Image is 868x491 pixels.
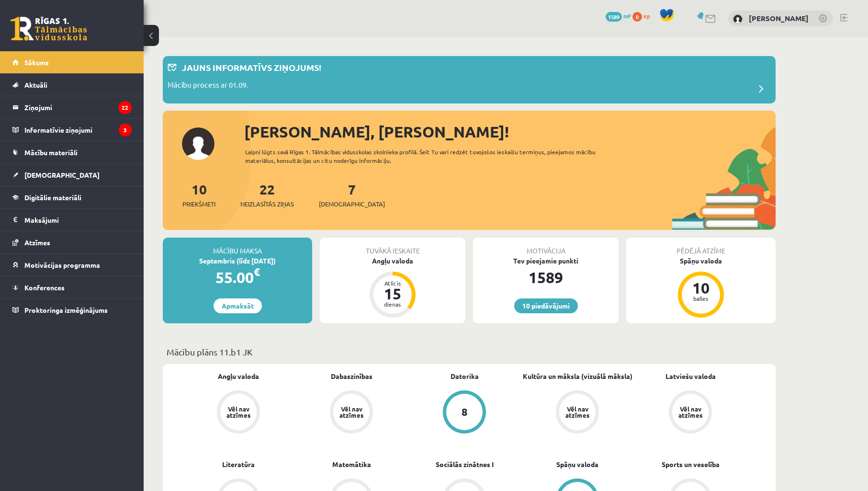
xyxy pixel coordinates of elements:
[119,124,132,137] i: 3
[168,61,771,99] a: Jauns informatīvs ziņojums! Mācību process ar 01.09.
[378,286,407,301] div: 15
[182,199,215,209] span: Priekšmeti
[378,301,407,307] div: dienas
[12,51,132,73] a: Sākums
[606,12,631,20] a: 1589 mP
[225,406,252,418] div: Vēl nav atzīmes
[733,14,743,24] img: Mareks Eglītis
[320,256,465,266] div: Angļu valoda
[218,371,259,381] a: Angļu valoda
[24,283,65,292] span: Konferences
[687,280,715,296] div: 10
[473,256,619,266] div: Tev pieejamie punkti
[11,17,87,41] a: Rīgas 1. Tālmācības vidusskola
[623,12,631,20] span: mP
[451,371,479,381] a: Datorika
[662,459,720,469] a: Sports un veselība
[473,238,619,256] div: Motivācija
[320,238,465,256] div: Tuvākā ieskaite
[167,345,772,358] p: Mācību plāns 11.b1 JK
[24,193,81,202] span: Digitālie materiāli
[245,148,613,165] div: Laipni lūgts savā Rīgas 1. Tālmācības vidusskolas skolnieka profilā. Šeit Tu vari redzēt tuvojošo...
[12,299,132,321] a: Proktoringa izmēģinājums
[24,171,100,179] span: [DEMOGRAPHIC_DATA]
[626,256,776,266] div: Spāņu valoda
[473,266,619,289] div: 1589
[254,265,260,279] span: €
[182,61,321,74] p: Jauns informatīvs ziņojums!
[24,96,132,118] legend: Ziņojumi
[12,141,132,163] a: Mācību materiāli
[606,12,622,22] span: 1589
[556,459,598,469] a: Spāņu valoda
[24,238,50,247] span: Atzīmes
[408,390,521,435] a: 8
[240,181,294,209] a: 22Neizlasītās ziņas
[378,280,407,286] div: Atlicis
[626,256,776,319] a: Spāņu valoda 10 balles
[24,58,49,67] span: Sākums
[244,120,776,143] div: [PERSON_NAME], [PERSON_NAME]!
[24,209,132,231] legend: Maksājumi
[332,459,371,469] a: Matemātika
[462,407,468,417] div: 8
[163,266,312,289] div: 55.00
[521,390,634,435] a: Vēl nav atzīmes
[634,390,747,435] a: Vēl nav atzīmes
[240,199,294,209] span: Neizlasītās ziņas
[665,371,716,381] a: Latviešu valoda
[12,276,132,298] a: Konferences
[514,298,578,313] a: 10 piedāvājumi
[295,390,408,435] a: Vēl nav atzīmes
[12,74,132,96] a: Aktuāli
[182,181,215,209] a: 10Priekšmeti
[12,231,132,253] a: Atzīmes
[564,406,591,418] div: Vēl nav atzīmes
[12,209,132,231] a: Maksājumi
[338,406,365,418] div: Vēl nav atzīmes
[320,256,465,319] a: Angļu valoda Atlicis 15 dienas
[12,96,132,118] a: Ziņojumi22
[749,13,809,23] a: [PERSON_NAME]
[24,80,47,89] span: Aktuāli
[523,371,632,381] a: Kultūra un māksla (vizuālā māksla)
[643,12,650,20] span: xp
[632,12,654,20] a: 0 xp
[163,256,312,266] div: Septembris (līdz [DATE])
[163,238,312,256] div: Mācību maksa
[12,164,132,186] a: [DEMOGRAPHIC_DATA]
[118,101,132,114] i: 22
[168,80,248,93] p: Mācību process ar 01.09.
[182,390,295,435] a: Vēl nav atzīmes
[436,459,494,469] a: Sociālās zinātnes I
[626,238,776,256] div: Pēdējā atzīme
[319,199,385,209] span: [DEMOGRAPHIC_DATA]
[632,12,642,22] span: 0
[677,406,704,418] div: Vēl nav atzīmes
[331,371,372,381] a: Dabaszinības
[12,186,132,208] a: Digitālie materiāli
[12,254,132,276] a: Motivācijas programma
[24,148,78,157] span: Mācību materiāli
[24,261,100,269] span: Motivācijas programma
[12,119,132,141] a: Informatīvie ziņojumi3
[319,181,385,209] a: 7[DEMOGRAPHIC_DATA]
[222,459,255,469] a: Literatūra
[24,119,132,141] legend: Informatīvie ziņojumi
[214,298,262,313] a: Apmaksāt
[24,306,108,314] span: Proktoringa izmēģinājums
[687,296,715,301] div: balles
